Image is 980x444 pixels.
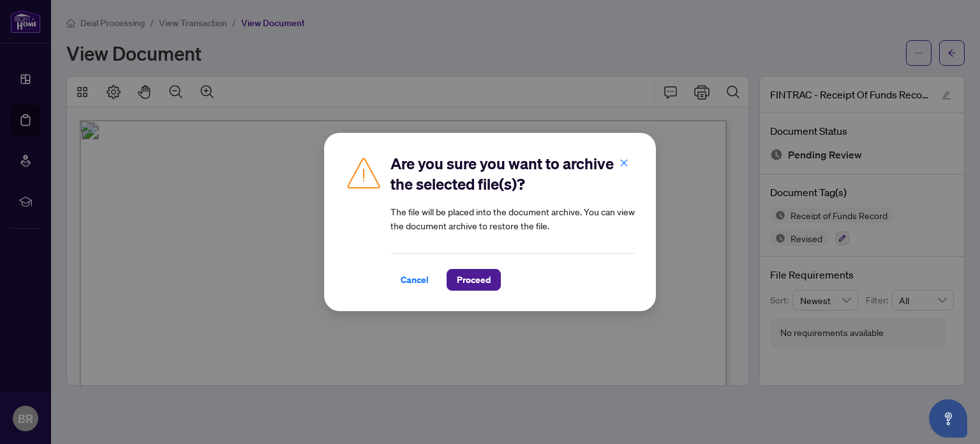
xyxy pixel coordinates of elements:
[390,204,635,233] article: The file will be placed into the document archive. You can view the document archive to restore t...
[457,270,491,290] span: Proceed
[345,153,383,192] img: Caution Icon
[401,270,429,290] span: Cancel
[620,158,628,167] span: close
[390,269,439,291] button: Cancel
[390,153,635,194] h2: Are you sure you want to archive the selected file(s)?
[447,269,501,291] button: Proceed
[929,399,967,438] button: Open asap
